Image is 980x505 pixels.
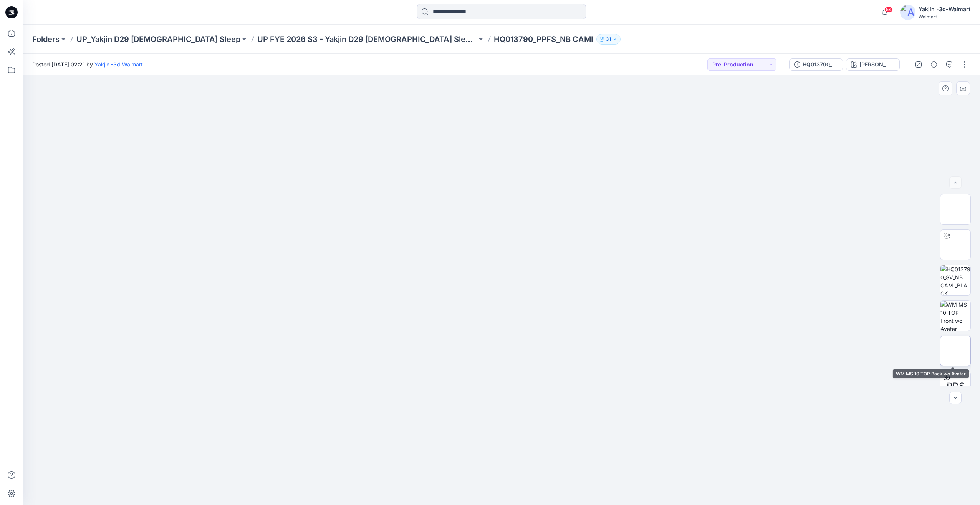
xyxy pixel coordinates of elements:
[940,230,970,260] img: WM MS 10 TOP Turntable with Avatar
[900,5,915,20] img: avatar
[32,34,60,45] a: Folders
[257,34,477,45] a: UP FYE 2026 S3 - Yakjin D29 [DEMOGRAPHIC_DATA] Sleepwear
[919,14,970,20] div: Walmart
[789,58,843,71] button: HQ013790_PPFS_NB CAMI
[947,379,965,393] span: PDS
[94,61,143,68] a: Yakjin -3d-Walmart
[884,7,893,13] span: 54
[596,34,621,45] button: 31
[846,58,900,71] button: [PERSON_NAME]
[919,5,970,14] div: Yakjin -3d-Walmart
[494,34,593,45] p: HQ013790_PPFS_NB CAMI
[940,301,970,331] img: WM MS 10 TOP Front wo Avatar
[940,265,970,295] img: HQ013790_GV_NB CAMI_BLACK CRIMSON_HQ013790_2ND FIT_NB CAMI_DELICATE PINK_TBD_ADM FULL_Rev2_NB CAM...
[32,60,143,68] span: Posted [DATE] 02:21 by
[859,60,895,69] div: [PERSON_NAME]
[803,60,838,69] div: HQ013790_PPFS_NB CAMI
[606,35,611,43] p: 31
[928,58,940,71] button: Details
[76,34,240,45] a: UP_Yakjin D29 [DEMOGRAPHIC_DATA] Sleep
